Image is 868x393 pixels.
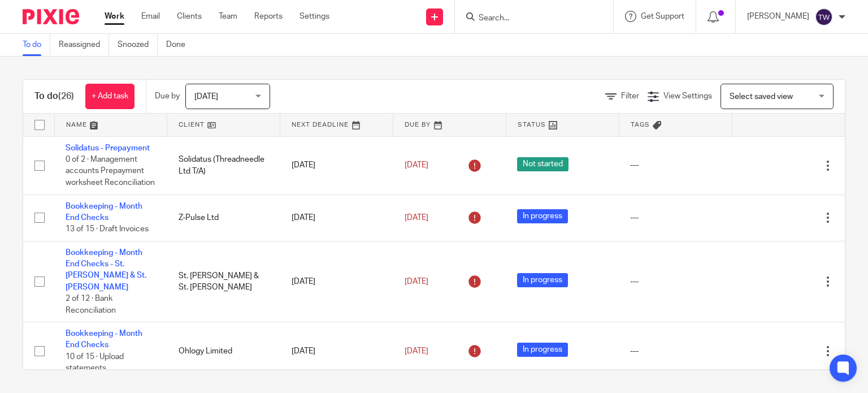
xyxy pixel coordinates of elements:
[66,202,142,222] a: Bookkeeping - Month End Checks
[630,212,721,223] div: ---
[280,322,393,381] td: [DATE]
[621,92,639,100] span: Filter
[405,214,428,222] span: [DATE]
[66,225,149,233] span: 13 of 15 · Draft Invoices
[59,34,109,56] a: Reassigned
[631,122,650,128] span: Tags
[167,136,280,195] td: Solidatus (Threadneedle Ltd T/A)
[66,295,116,314] span: 2 of 12 · Bank Reconciliation
[118,34,158,56] a: Snoozed
[254,11,283,22] a: Reports
[517,343,568,357] span: In progress
[23,34,50,56] a: To do
[66,330,142,349] a: Bookkeeping - Month End Checks
[630,346,721,357] div: ---
[663,92,712,100] span: View Settings
[630,159,721,171] div: ---
[815,8,833,26] img: svg%3E
[280,195,393,241] td: [DATE]
[300,11,329,22] a: Settings
[105,11,124,22] a: Work
[66,249,146,291] a: Bookkeeping - Month End Checks - St. [PERSON_NAME] & St. [PERSON_NAME]
[730,93,793,101] span: Select saved view
[194,93,218,101] span: [DATE]
[155,90,180,102] p: Due by
[85,84,134,109] a: + Add task
[517,157,568,171] span: Not started
[280,136,393,195] td: [DATE]
[66,353,124,373] span: 10 of 15 · Upload statements
[58,92,74,101] span: (26)
[630,276,721,287] div: ---
[23,9,79,24] img: Pixie
[167,322,280,381] td: Ohlogy Limited
[167,241,280,322] td: St. [PERSON_NAME] & St. [PERSON_NAME]
[405,347,428,355] span: [DATE]
[219,11,237,22] a: Team
[34,90,74,102] h1: To do
[141,11,160,22] a: Email
[517,209,568,223] span: In progress
[747,11,809,22] p: [PERSON_NAME]
[517,273,568,287] span: In progress
[166,34,194,56] a: Done
[66,144,150,152] a: Solidatus - Prepayment
[478,14,579,24] input: Search
[66,156,155,187] span: 0 of 2 · Management accounts Prepayment worksheet Reconciliation
[405,161,428,169] span: [DATE]
[167,195,280,241] td: Z-Pulse Ltd
[177,11,202,22] a: Clients
[405,278,428,286] span: [DATE]
[280,241,393,322] td: [DATE]
[641,12,684,20] span: Get Support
